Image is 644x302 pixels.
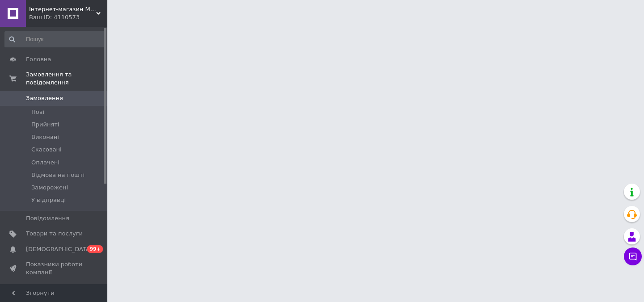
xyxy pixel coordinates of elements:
[26,260,83,277] span: Показники роботи компанії
[29,13,107,21] div: Ваш ID: 4110573
[87,245,103,253] span: 99+
[4,31,106,47] input: Пошук
[31,133,59,141] span: Виконані
[624,247,642,265] button: Чат з покупцем
[31,146,62,154] span: Скасовані
[26,55,51,63] span: Головна
[26,245,92,253] span: [DEMOGRAPHIC_DATA]
[31,121,59,129] span: Прийняті
[26,214,69,222] span: Повідомлення
[29,5,96,13] span: Інтернет-магазин MegaBox
[26,230,83,238] span: Товари та послуги
[26,94,63,102] span: Замовлення
[31,184,68,192] span: Заморожені
[31,159,59,167] span: Оплачені
[26,71,107,87] span: Замовлення та повідомлення
[31,196,66,204] span: У відправці
[31,108,44,116] span: Нові
[31,171,85,179] span: Відмова на пошті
